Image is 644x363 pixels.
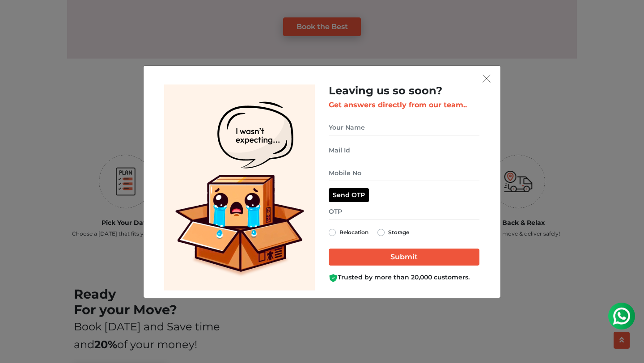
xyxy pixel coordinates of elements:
[329,84,479,97] h2: Leaving us so soon?
[388,227,409,238] label: Storage
[329,143,479,158] input: Mail Id
[329,120,479,135] input: Your Name
[329,249,479,266] input: Submit
[329,274,338,283] img: Boxigo Customer Shield
[329,188,369,202] button: Send OTP
[9,9,27,27] img: whatsapp-icon.svg
[164,84,315,291] img: Lead Welcome Image
[329,165,479,181] input: Mobile No
[329,204,479,219] input: OTP
[339,227,369,238] label: Relocation
[483,75,491,83] img: exit
[329,101,479,109] h3: Get answers directly from our team..
[329,273,479,282] div: Trusted by more than 20,000 customers.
